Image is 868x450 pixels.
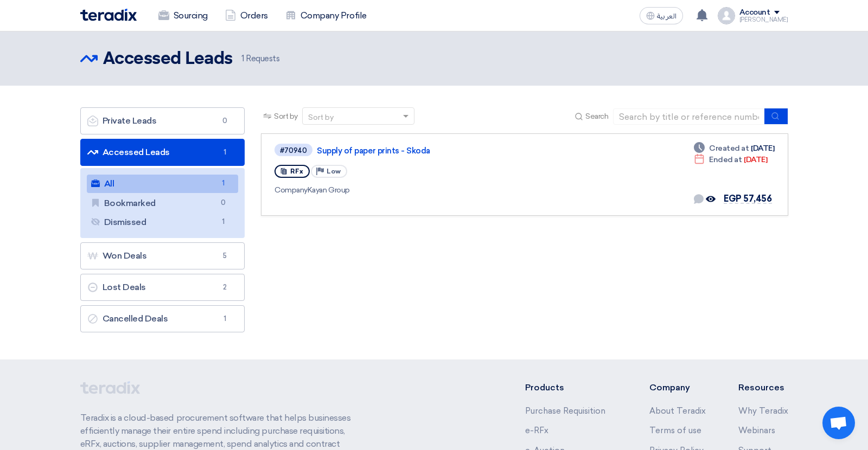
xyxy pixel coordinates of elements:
[724,194,771,204] span: EGP 57,456
[585,111,608,122] span: Search
[80,242,245,269] a: Won Deals5
[738,406,788,416] a: Why Teradix
[80,139,245,166] a: Accessed Leads1
[80,9,137,21] img: Teradix logo
[525,381,617,394] li: Products
[216,197,229,209] span: 0
[80,305,245,332] a: Cancelled Deals1
[525,406,605,416] a: Purchase Requisition
[709,154,742,165] span: Ended at
[103,48,233,70] h2: Accessed Leads
[87,194,239,213] a: Bookmarked
[640,7,683,24] button: العربية
[275,185,308,195] span: Company
[241,53,280,65] span: Requests
[709,143,749,154] span: Created at
[87,175,239,193] a: All
[308,112,334,123] div: Sort by
[218,313,231,324] span: 1
[718,7,735,24] img: profile_test.png
[274,111,298,122] span: Sort by
[525,426,548,435] a: e-RFx
[649,381,706,394] li: Company
[80,107,245,134] a: Private Leads0
[738,426,775,435] a: Webinars
[218,147,231,158] span: 1
[739,17,788,23] div: [PERSON_NAME]
[649,426,701,435] a: Terms of use
[216,216,229,228] span: 1
[216,4,277,28] a: Orders
[694,154,767,165] div: [DATE]
[649,406,706,416] a: About Teradix
[241,54,244,63] span: 1
[218,115,231,126] span: 0
[657,12,676,20] span: العربية
[327,168,341,175] span: Low
[822,407,855,439] a: Open chat
[80,274,245,301] a: Lost Deals2
[87,213,239,232] a: Dismissed
[218,250,231,261] span: 5
[280,147,307,154] div: #70940
[216,178,229,189] span: 1
[218,282,231,293] span: 2
[739,8,770,17] div: Account
[275,184,590,196] div: Kayan Group
[694,143,774,154] div: [DATE]
[738,381,788,394] li: Resources
[290,168,303,175] span: RFx
[317,146,588,156] a: Supply of paper prints - Skoda
[613,108,765,125] input: Search by title or reference number
[277,4,375,28] a: Company Profile
[150,4,216,28] a: Sourcing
